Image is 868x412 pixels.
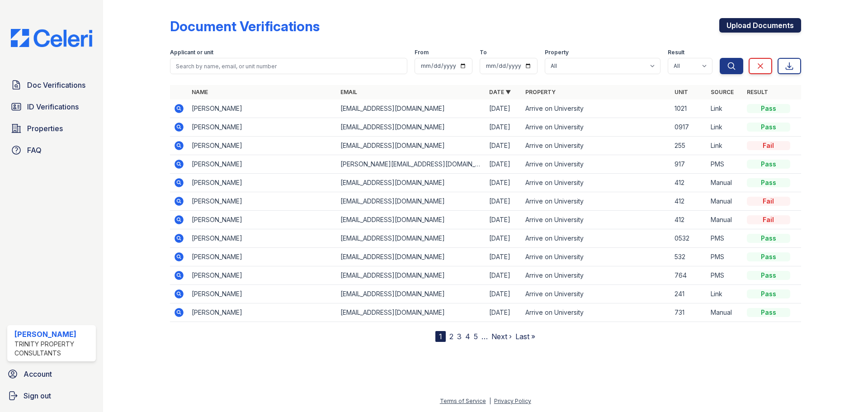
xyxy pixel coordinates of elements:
td: [DATE] [486,99,522,118]
td: Arrive on University [522,303,670,322]
a: Source [711,89,734,95]
td: [PERSON_NAME] [188,137,337,155]
span: FAQ [27,145,42,156]
a: 5 [474,332,478,341]
td: [EMAIL_ADDRESS][DOMAIN_NAME] [337,303,486,322]
div: Fail [747,141,790,150]
td: [EMAIL_ADDRESS][DOMAIN_NAME] [337,99,486,118]
a: 4 [465,332,470,341]
a: Name [192,89,208,95]
td: [PERSON_NAME] [188,211,337,229]
td: Arrive on University [522,99,670,118]
div: Pass [747,271,790,280]
span: … [481,331,488,342]
span: Sign out [24,390,51,401]
td: 917 [671,155,707,174]
td: 255 [671,137,707,155]
td: 532 [671,248,707,266]
td: 0917 [671,118,707,137]
td: 0532 [671,229,707,248]
td: [PERSON_NAME] [188,229,337,248]
a: Upload Documents [719,18,801,33]
a: Unit [675,89,688,95]
label: Applicant or unit [170,49,213,56]
td: [EMAIL_ADDRESS][DOMAIN_NAME] [337,211,486,229]
td: Manual [707,211,743,229]
td: [PERSON_NAME] [188,118,337,137]
td: [DATE] [486,303,522,322]
td: PMS [707,248,743,266]
td: [DATE] [486,266,522,285]
a: Email [340,89,357,95]
td: Arrive on University [522,155,670,174]
img: CE_Logo_Blue-a8612792a0a2168367f1c8372b55b34899dd931a85d93a1a3d3e32e68fde9ad4.png [4,29,99,47]
td: Arrive on University [522,137,670,155]
td: [EMAIL_ADDRESS][DOMAIN_NAME] [337,229,486,248]
td: Arrive on University [522,285,670,303]
label: Result [668,49,684,56]
td: Arrive on University [522,211,670,229]
td: [EMAIL_ADDRESS][DOMAIN_NAME] [337,266,486,285]
td: [DATE] [486,248,522,266]
div: Pass [747,289,790,298]
td: [PERSON_NAME][EMAIL_ADDRESS][DOMAIN_NAME] [337,155,486,174]
a: Last » [515,332,535,341]
a: Next › [491,332,512,341]
td: 412 [671,211,707,229]
a: Privacy Policy [494,398,531,404]
td: [PERSON_NAME] [188,303,337,322]
label: From [415,49,429,56]
td: Arrive on University [522,118,670,137]
div: Pass [747,234,790,243]
td: PMS [707,266,743,285]
td: 412 [671,174,707,192]
div: Pass [747,178,790,187]
label: Property [545,49,569,56]
td: Manual [707,303,743,322]
td: [DATE] [486,192,522,211]
td: Link [707,137,743,155]
td: [DATE] [486,118,522,137]
td: Link [707,285,743,303]
td: [EMAIL_ADDRESS][DOMAIN_NAME] [337,118,486,137]
td: [EMAIL_ADDRESS][DOMAIN_NAME] [337,192,486,211]
td: 241 [671,285,707,303]
td: [PERSON_NAME] [188,192,337,211]
td: [DATE] [486,285,522,303]
div: Pass [747,104,790,113]
a: Properties [7,119,96,137]
div: 1 [435,331,446,342]
td: [EMAIL_ADDRESS][DOMAIN_NAME] [337,248,486,266]
td: 412 [671,192,707,211]
td: [PERSON_NAME] [188,266,337,285]
div: Fail [747,197,790,206]
td: [DATE] [486,229,522,248]
td: [EMAIL_ADDRESS][DOMAIN_NAME] [337,174,486,192]
td: Arrive on University [522,229,670,248]
a: Doc Verifications [7,76,96,94]
td: Manual [707,174,743,192]
td: [EMAIL_ADDRESS][DOMAIN_NAME] [337,137,486,155]
td: [EMAIL_ADDRESS][DOMAIN_NAME] [337,285,486,303]
td: 764 [671,266,707,285]
td: [DATE] [486,155,522,174]
div: Trinity Property Consultants [14,340,92,358]
a: Account [4,365,99,383]
div: [PERSON_NAME] [14,329,92,340]
div: Pass [747,160,790,169]
td: [PERSON_NAME] [188,285,337,303]
td: Arrive on University [522,174,670,192]
td: Link [707,118,743,137]
a: ID Verifications [7,98,96,116]
span: Properties [27,123,63,134]
td: PMS [707,155,743,174]
div: Fail [747,215,790,224]
td: 1021 [671,99,707,118]
a: Result [747,89,768,95]
td: [PERSON_NAME] [188,248,337,266]
td: 731 [671,303,707,322]
td: [DATE] [486,174,522,192]
div: Pass [747,123,790,132]
span: Account [24,369,52,379]
a: 3 [457,332,462,341]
